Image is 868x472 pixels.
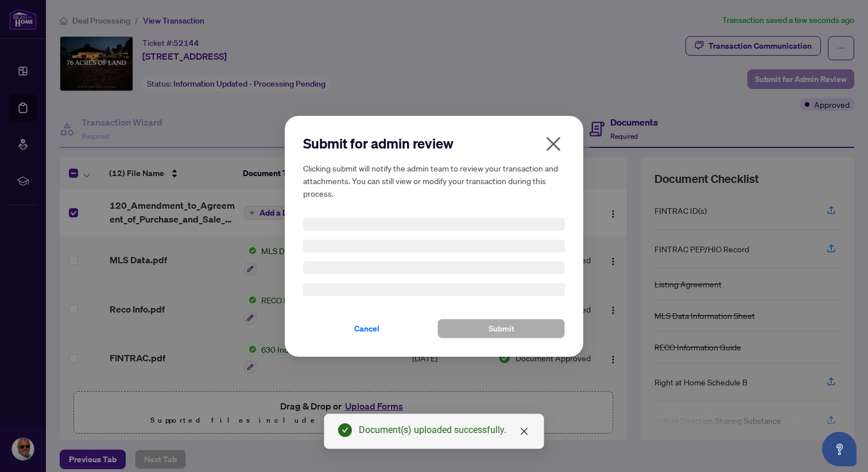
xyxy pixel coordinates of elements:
[518,425,530,438] a: Close
[544,135,563,153] span: close
[359,423,530,437] div: Document(s) uploaded successfully.
[303,134,565,153] h2: Submit for admin review
[437,319,565,338] button: Submit
[303,319,431,338] button: Cancel
[303,162,565,200] h5: Clicking submit will notify the admin team to review your transaction and attachments. You can st...
[520,427,529,436] span: close
[338,423,352,437] span: check-circle
[354,319,379,338] span: Cancel
[822,432,857,466] button: Open asap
